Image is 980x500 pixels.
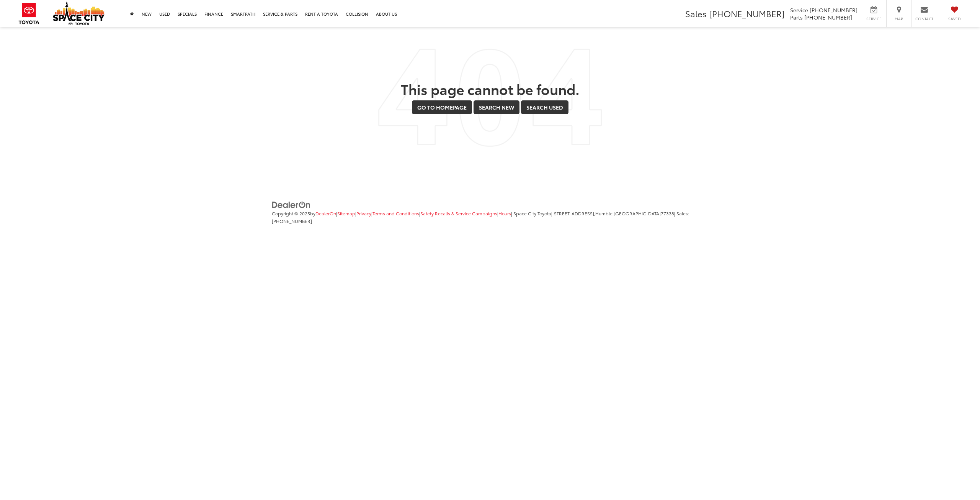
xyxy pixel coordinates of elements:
[810,6,857,14] span: [PHONE_NUMBER]
[372,210,419,216] a: Terms and Conditions
[498,210,511,216] a: Hours
[865,16,882,21] span: Service
[474,100,519,114] a: Search New
[336,210,355,216] span: |
[497,210,511,216] span: |
[53,2,105,25] img: Space City Toyota
[551,210,674,216] span: |
[412,100,472,114] a: Go to Homepage
[709,7,785,20] span: [PHONE_NUMBER]
[355,210,371,216] span: |
[337,210,355,216] a: Sitemap
[790,13,803,21] span: Parts
[272,210,310,216] span: Copyright © 2025
[310,210,336,216] span: by
[356,210,371,216] a: Privacy
[890,16,907,21] span: Map
[419,210,497,216] span: |
[371,210,419,216] span: |
[804,13,852,21] span: [PHONE_NUMBER]
[661,210,674,216] span: 77338
[790,6,808,14] span: Service
[946,16,963,21] span: Saved
[272,200,311,208] a: DealerOn
[272,201,311,209] img: DealerOn
[552,210,595,216] span: [STREET_ADDRESS],
[595,210,614,216] span: Humble,
[420,210,497,216] a: Safety Recalls & Service Campaigns, Opens in a new tab
[614,210,661,216] span: [GEOGRAPHIC_DATA]
[272,81,708,97] h2: This page cannot be found.
[685,7,707,20] span: Sales
[915,16,933,21] span: Contact
[315,210,336,216] a: DealerOn Home Page
[511,210,551,216] span: | Space City Toyota
[272,218,312,224] span: [PHONE_NUMBER]
[521,100,568,114] a: Search Used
